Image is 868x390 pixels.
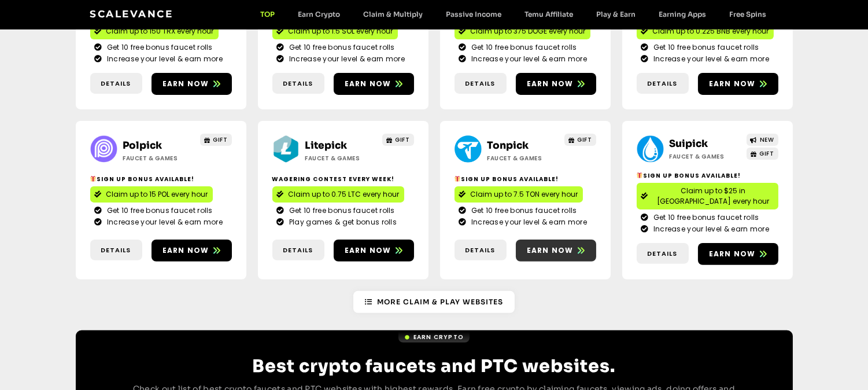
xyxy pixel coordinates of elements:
h2: Faucet & Games [123,154,195,163]
a: Polpick [123,139,162,152]
span: Get 10 free bonus faucet rolls [651,212,759,223]
a: Earn now [152,240,232,262]
span: Get 10 free bonus faucet rolls [104,42,213,53]
a: Earn Crypto [398,332,470,343]
nav: Menu [249,10,778,19]
h2: Faucet & Games [487,154,560,163]
span: Increase your level & earn more [286,54,405,64]
span: Earn now [709,79,756,89]
span: GIFT [213,135,228,144]
a: Tonpick [487,139,529,152]
a: GIFT [382,134,414,146]
span: Get 10 free bonus faucet rolls [286,205,395,216]
span: Increase your level & earn more [651,224,769,234]
a: More Claim & Play Websites [353,291,515,313]
a: Details [455,73,507,94]
span: Claim up to 7.5 TON every hour [471,189,578,200]
span: GIFT [760,149,774,158]
a: TOP [249,10,287,19]
a: GIFT [564,134,596,146]
h2: Sign Up Bonus Available! [455,175,596,183]
a: GIFT [200,134,232,146]
span: NEW [760,135,774,144]
span: GIFT [396,135,410,144]
a: Details [90,240,142,261]
span: Increase your level & earn more [651,54,769,64]
a: Earn now [516,73,596,95]
span: Claim up to $25 in [GEOGRAPHIC_DATA] every hour [653,186,774,207]
h2: Faucet & Games [305,154,378,163]
h2: Sign Up Bonus Available! [90,175,232,183]
span: Details [283,79,313,89]
a: Free Spins [718,10,778,19]
span: Details [101,245,131,255]
span: Increase your level & earn more [468,217,587,227]
span: Details [466,79,496,89]
span: Claim up to 0.75 LTC every hour [289,189,400,200]
h2: Best crypto faucets and PTC websites. [122,356,747,377]
span: Play games & get bonus rolls [286,217,397,227]
span: Increase your level & earn more [104,217,223,227]
span: Earn now [709,249,756,259]
span: Claim up to 15 POL every hour [106,189,208,200]
img: 🎁 [455,176,460,182]
span: Details [648,249,678,259]
span: Details [648,79,678,89]
span: More Claim & Play Websites [377,297,503,307]
a: Details [272,73,324,94]
a: Earn now [516,240,596,262]
span: Get 10 free bonus faucet rolls [468,205,577,216]
h2: Wagering contest every week! [272,175,414,183]
span: Get 10 free bonus faucet rolls [104,205,213,216]
span: Details [466,245,496,255]
h2: Faucet & Games [670,152,742,161]
a: Earn now [334,240,414,262]
a: Claim up to 7.5 TON every hour [455,186,583,203]
span: Earn now [527,79,574,89]
h2: Sign Up Bonus Available! [637,171,778,180]
a: Claim up to 0.75 LTC every hour [272,186,404,203]
a: Earn now [152,73,232,95]
a: Passive Income [435,10,514,19]
span: Details [101,79,131,89]
span: Claim up to 375 DOGE every hour [471,26,586,36]
span: Increase your level & earn more [104,54,223,64]
a: Claim up to 1.5 SOL every hour [272,23,398,39]
a: Suipick [670,138,708,150]
a: Earning Apps [648,10,718,19]
a: Earn now [698,243,778,265]
a: Claim up to 15 POL every hour [90,186,213,203]
span: Get 10 free bonus faucet rolls [651,42,759,53]
span: Claim up to 0.225 BNB every hour [653,26,769,36]
a: Earn now [334,73,414,95]
a: Earn Crypto [287,10,352,19]
a: NEW [747,134,778,146]
span: Increase your level & earn more [468,54,587,64]
a: GIFT [747,148,778,160]
a: Claim up to 150 TRX every hour [90,23,219,39]
a: Details [637,73,689,94]
a: Details [272,240,324,261]
span: Claim up to 150 TRX every hour [106,26,214,36]
a: Details [455,240,507,261]
a: Claim up to $25 in [GEOGRAPHIC_DATA] every hour [637,183,778,209]
span: Get 10 free bonus faucet rolls [468,42,577,53]
a: Details [637,243,689,264]
span: Earn now [345,79,391,89]
a: Scalevance [90,8,173,20]
span: Get 10 free bonus faucet rolls [286,42,395,53]
img: 🎁 [637,172,642,178]
span: GIFT [578,135,592,144]
a: Temu Affiliate [514,10,585,19]
a: Play & Earn [585,10,648,19]
a: Details [90,73,142,94]
span: Claim up to 1.5 SOL every hour [289,26,393,36]
a: Claim & Multiply [352,10,435,19]
span: Earn Crypto [413,333,464,341]
a: Litepick [305,139,348,152]
span: Earn now [162,245,209,256]
a: Earn now [698,73,778,95]
span: Earn now [527,245,574,256]
a: Claim up to 375 DOGE every hour [455,23,590,39]
span: Earn now [345,245,391,256]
